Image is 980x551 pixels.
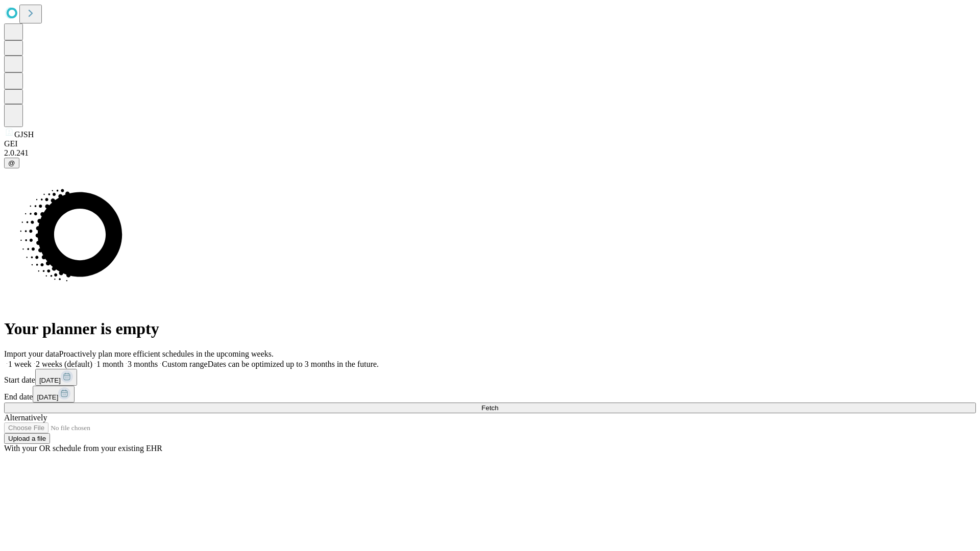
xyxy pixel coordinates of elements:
span: 1 week [8,360,32,368]
span: Dates can be optimized up to 3 months in the future. [208,360,379,368]
h1: Your planner is empty [4,319,976,338]
span: Import your data [4,349,59,358]
span: Custom range [162,360,207,368]
button: [DATE] [33,386,75,403]
span: With your OR schedule from your existing EHR [4,444,162,453]
button: Fetch [4,403,976,413]
div: Start date [4,369,976,386]
span: 3 months [128,360,158,368]
span: Fetch [481,404,498,412]
span: 2 weeks (default) [36,360,92,368]
span: [DATE] [37,393,58,401]
div: End date [4,386,976,403]
div: GEI [4,139,976,148]
div: 2.0.241 [4,148,976,158]
button: [DATE] [35,369,77,386]
span: @ [8,159,15,167]
span: [DATE] [39,377,61,384]
button: @ [4,158,19,168]
button: Upload a file [4,433,50,444]
span: Alternatively [4,413,47,422]
span: Proactively plan more efficient schedules in the upcoming weeks. [59,349,274,358]
span: GJSH [14,130,34,139]
span: 1 month [96,360,124,368]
